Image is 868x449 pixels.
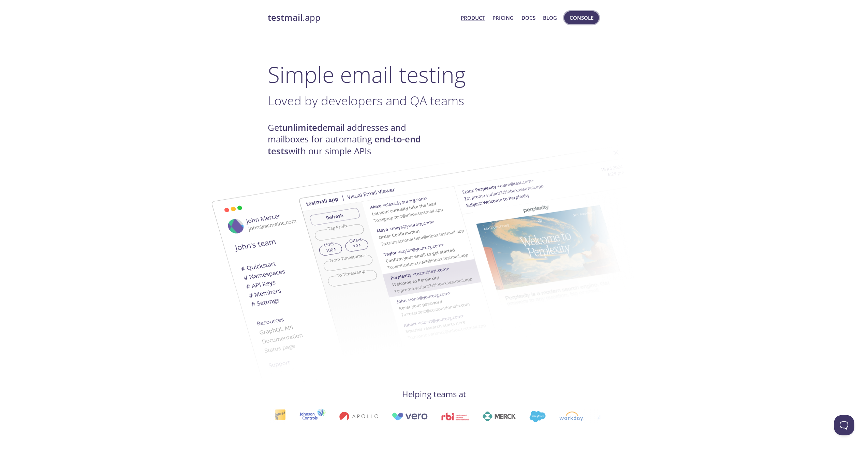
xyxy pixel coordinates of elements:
button: Console [564,11,599,24]
span: Console [570,13,593,22]
a: Pricing [492,13,514,22]
h1: Simple email testing [268,61,601,88]
img: johnsoncontrols [296,408,323,424]
h4: Helping teams at [268,389,601,400]
a: Product [461,13,485,22]
img: testmail-email-viewer [186,158,554,388]
strong: end-to-end tests [268,133,421,157]
img: salesforce [526,411,543,422]
img: workday [557,412,581,421]
strong: testmail [268,12,303,24]
strong: unlimited [282,122,323,134]
img: vero [389,413,425,420]
img: testmail-email-viewer [298,136,667,366]
span: Loved by developers and QA teams [268,92,464,109]
iframe: Help Scout Beacon - Open [834,415,854,435]
a: testmail.app [268,12,456,24]
img: rbi [439,413,466,420]
img: apollo [336,412,375,421]
a: Docs [521,13,535,22]
img: merck [480,412,513,421]
h4: Get email addresses and mailboxes for automating with our simple APIs [268,122,434,157]
a: Blog [543,13,557,22]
